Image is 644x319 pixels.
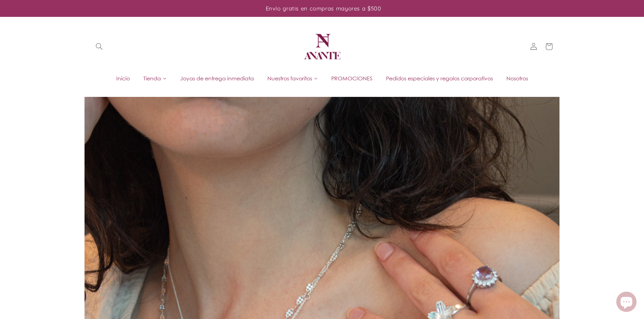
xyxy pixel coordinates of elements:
inbox-online-store-chat: Chat de la tienda online Shopify [614,292,639,314]
a: Joyas de entrega inmediata [173,73,261,83]
span: Envío gratis en compras mayores a $500 [266,5,381,12]
span: Joyas de entrega inmediata [180,75,254,82]
span: Nosotros [506,75,528,82]
span: Tienda [143,75,161,82]
span: Inicio [116,75,130,82]
span: Nuestros favoritos [267,75,312,82]
span: Pedidos especiales y regalos corporativos [386,75,493,82]
a: Inicio [110,73,137,83]
summary: Búsqueda [91,39,107,54]
a: Nuestros favoritos [261,73,325,83]
a: Tienda [137,73,173,83]
a: Anante Joyería | Diseño mexicano [299,24,345,70]
span: PROMOCIONES [331,75,373,82]
a: Pedidos especiales y regalos corporativos [379,73,500,83]
a: PROMOCIONES [325,73,379,83]
img: Anante Joyería | Diseño mexicano [302,26,342,67]
a: Nosotros [500,73,535,83]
